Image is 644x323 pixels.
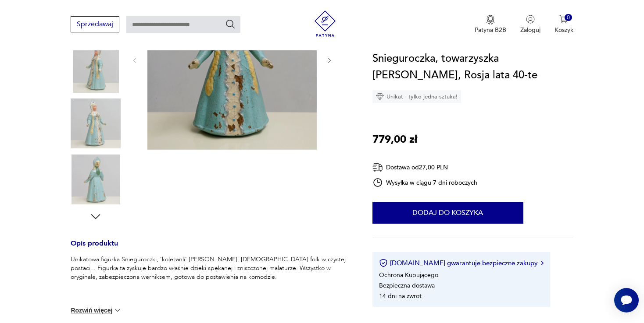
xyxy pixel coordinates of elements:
img: Zdjęcie produktu Snieguroczka, towarzyszka Deda Moroza, Rosja lata 40-te [71,154,121,204]
button: 0Koszyk [555,15,573,34]
a: Ikona medaluPatyna B2B [475,15,506,34]
p: 779,00 zł [372,131,417,148]
p: Unikatowa figurka Snieguroczki, 'koleżanli' [PERSON_NAME], [DEMOGRAPHIC_DATA] folk w czystej post... [71,255,351,281]
button: Zaloguj [520,15,540,34]
h1: Snieguroczka, towarzyszka [PERSON_NAME], Rosja lata 40-te [372,50,573,84]
li: 14 dni na zwrot [379,292,422,300]
p: Zaloguj [520,26,540,34]
img: Ikona koszyka [559,15,568,24]
button: Sprzedawaj [71,16,119,32]
iframe: Smartsupp widget button [614,288,639,312]
img: Ikona dostawy [372,162,383,173]
img: Ikona diamentu [376,93,384,101]
button: [DOMAIN_NAME] gwarantuje bezpieczne zakupy [379,259,544,267]
button: Patyna B2B [475,15,506,34]
div: Unikat - tylko jedna sztuka! [372,90,461,103]
button: Szukaj [225,19,236,29]
h3: Opis produktu [71,241,351,255]
img: Ikona medalu [486,15,495,25]
img: Ikonka użytkownika [526,15,535,24]
img: Ikona strzałki w prawo [541,261,544,265]
img: Ikona certyfikatu [379,259,388,267]
div: Wysyłka w ciągu 7 dni roboczych [372,177,478,188]
p: Patyna B2B [475,26,506,34]
button: Dodaj do koszyka [372,202,523,224]
img: Patyna - sklep z meblami i dekoracjami vintage [312,11,338,37]
p: Koszyk [555,26,573,34]
li: Bezpieczna dostawa [379,281,435,290]
img: Zdjęcie produktu Snieguroczka, towarzyszka Deda Moroza, Rosja lata 40-te [71,43,121,93]
button: Rozwiń więcej [71,306,122,315]
div: Dostawa od 27,00 PLN [372,162,478,173]
div: 0 [565,14,572,21]
a: Sprzedawaj [71,22,119,28]
li: Ochrona Kupującego [379,271,438,279]
img: chevron down [113,306,122,315]
img: Zdjęcie produktu Snieguroczka, towarzyszka Deda Moroza, Rosja lata 40-te [71,98,121,148]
